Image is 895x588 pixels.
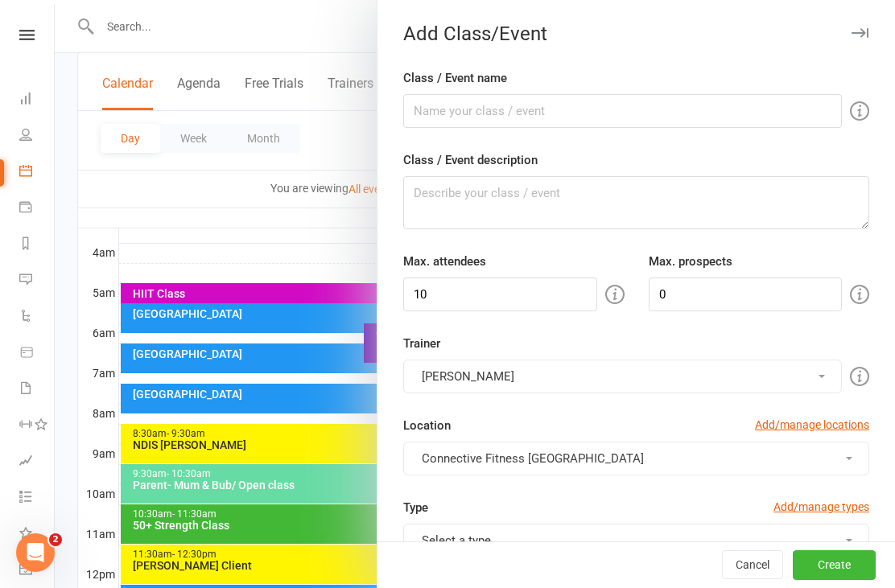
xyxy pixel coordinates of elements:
a: What's New [19,516,56,553]
a: Product Sales [19,335,56,372]
a: Add/manage locations [755,416,869,434]
a: Reports [19,227,56,263]
label: Class / Event description [403,150,538,170]
div: Add Class/Event [377,23,895,45]
span: Connective Fitness [GEOGRAPHIC_DATA] [422,451,644,466]
a: Add/manage types [773,498,869,516]
label: Max. attendees [403,252,486,271]
button: Create [793,551,876,580]
a: Payments [19,191,56,227]
a: Dashboard [19,82,56,118]
button: Connective Fitness [GEOGRAPHIC_DATA] [403,442,869,475]
button: Cancel [722,551,783,580]
a: Calendar [19,154,56,191]
label: Class / Event name [403,68,507,88]
a: People [19,118,56,154]
label: Type [403,498,428,517]
button: Select a type [403,524,869,557]
span: 2 [49,533,62,546]
label: Location [403,416,451,435]
input: Name your class / event [403,94,842,128]
label: Max. prospects [649,252,732,271]
a: Assessments [19,444,56,480]
label: Trainer [403,334,440,353]
iframe: Intercom live chat [16,533,55,572]
button: [PERSON_NAME] [403,360,842,393]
